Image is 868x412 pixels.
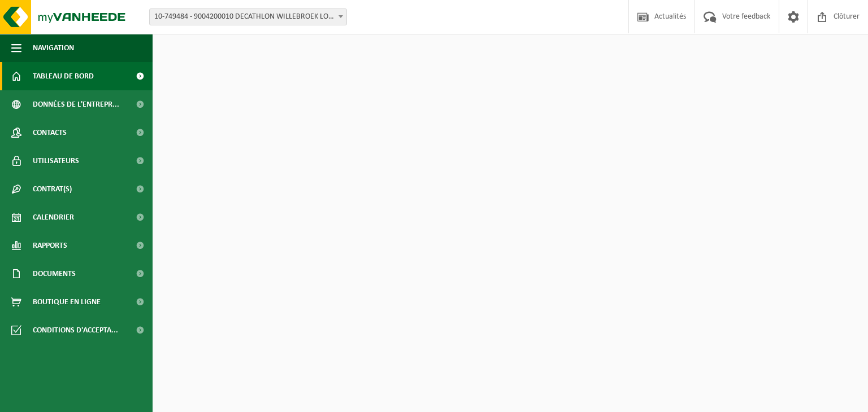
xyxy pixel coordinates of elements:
span: Contrat(s) [33,175,72,203]
span: Calendrier [33,203,74,231]
span: Documents [33,260,76,288]
span: Boutique en ligne [33,288,101,316]
span: 10-749484 - 9004200010 DECATHLON WILLEBROEK LOGISTIEK - WILLEBROEK [149,8,347,25]
span: Données de l'entrepr... [33,90,119,119]
span: Tableau de bord [33,62,94,90]
span: Utilisateurs [33,147,79,175]
span: Rapports [33,231,67,260]
span: Conditions d'accepta... [33,316,118,344]
span: Navigation [33,34,74,62]
span: 10-749484 - 9004200010 DECATHLON WILLEBROEK LOGISTIEK - WILLEBROEK [150,9,346,25]
span: Contacts [33,119,67,147]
